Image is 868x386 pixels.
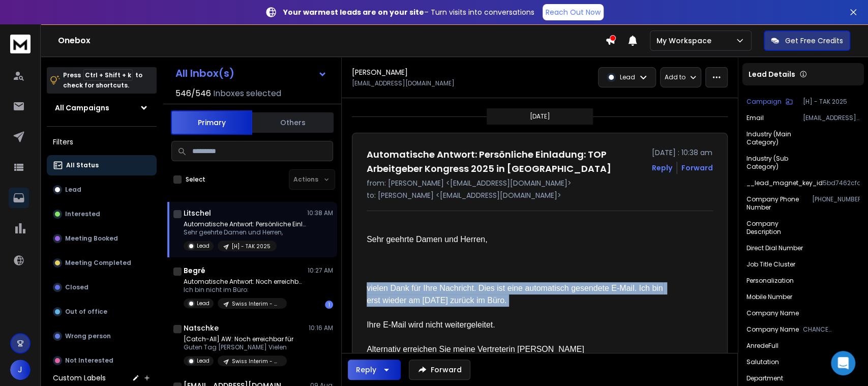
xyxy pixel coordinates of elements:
[65,234,118,243] p: Meeting Booked
[47,350,157,371] button: Not Interested
[232,300,281,308] p: Swiss Interim - German
[197,300,209,307] p: Lead
[348,360,401,380] button: Reply
[171,110,252,135] button: Primary
[10,360,31,380] button: J
[58,35,605,47] h1: Onebox
[47,253,157,273] button: Meeting Completed
[232,358,281,365] p: Swiss Interim - German
[184,323,219,333] h1: Natschke
[620,73,635,81] p: Lead
[47,98,157,118] button: All Campaigns
[65,332,111,340] p: Wrong person
[184,335,293,343] p: [Catch-All] AW: Noch erreichbar für
[367,190,713,200] p: to: [PERSON_NAME] <[EMAIL_ADDRESS][DOMAIN_NAME]>
[47,204,157,224] button: Interested
[409,360,470,380] button: Forward
[66,161,99,169] p: All Status
[746,98,793,106] button: Campaign
[47,180,157,200] button: Lead
[746,130,812,146] p: Industry (main category)
[823,179,860,187] p: 5bd7462cfdb2479fb88a9fe5ef878e95
[746,293,792,301] p: Mobile Number
[65,308,107,316] p: Out of office
[803,325,860,334] p: CHANCE Beschäftigungsgesellschaft mbH Hamburg
[681,163,713,173] div: Forward
[803,98,860,106] p: [H] - TAK 2025
[746,309,799,317] p: Company Name
[656,36,715,46] p: My Workspace
[55,103,109,113] h1: All Campaigns
[197,242,209,250] p: Lead
[367,147,646,176] h1: Automatische Antwort: Persönliche Einladung: TOP Arbeitgeber Kongress 2025 in [GEOGRAPHIC_DATA]
[197,357,209,365] p: Lead
[65,186,81,194] p: Lead
[283,7,424,17] strong: Your warmest leads are on your site
[652,163,672,173] button: Reply
[367,284,665,305] span: vielen Dank für Ihre Nachricht. Dies ist eine automatisch gesendete E-Mail. Ich bin erst wieder a...
[367,235,487,244] span: Sehr geehrte Damen und Herren,
[53,373,106,383] h3: Custom Labels
[746,325,799,334] p: Company Name
[175,87,211,100] span: 546 / 546
[746,195,812,212] p: Company Phone Number
[543,4,604,20] a: Reach Out Now
[307,209,333,217] p: 10:38 AM
[47,155,157,175] button: All Status
[746,179,823,187] p: __lead_magnet_key_id
[309,324,333,332] p: 10:16 AM
[308,266,333,275] p: 10:27 AM
[184,265,205,276] h1: Begré
[352,67,408,77] h1: [PERSON_NAME]
[47,302,157,322] button: Out of office
[167,63,335,83] button: All Inbox(s)
[546,7,601,17] p: Reach Out Now
[665,73,685,81] p: Add to
[530,112,550,121] p: [DATE]
[184,278,306,286] p: Automatische Antwort: Noch erreichbar für
[749,69,795,79] p: Lead Details
[746,244,803,252] p: Direct Dial Number
[746,155,811,171] p: Industry (sub category)
[352,79,455,87] p: [EMAIL_ADDRESS][DOMAIN_NAME]
[356,365,376,375] div: Reply
[175,68,234,78] h1: All Inbox(s)
[831,351,855,375] div: Open Intercom Messenger
[325,301,333,309] div: 1
[746,374,783,382] p: Department
[65,210,100,218] p: Interested
[803,114,860,122] p: [EMAIL_ADDRESS][DOMAIN_NAME]
[652,147,713,158] p: [DATE] : 10:38 am
[746,260,795,269] p: Job Title Cluster
[47,277,157,298] button: Closed
[252,111,334,134] button: Others
[65,259,131,267] p: Meeting Completed
[184,228,306,236] p: Sehr geehrte Damen und Herren,
[184,343,293,351] p: Guten Tag [PERSON_NAME] Vielen
[47,326,157,346] button: Wrong person
[812,195,860,212] p: [PHONE_NUMBER]
[184,220,306,228] p: Automatische Antwort: Persönliche Einladung: TOP
[184,208,211,218] h1: Litschel
[746,220,808,236] p: Company description
[186,175,205,184] label: Select
[65,357,113,365] p: Not Interested
[47,135,157,149] h3: Filters
[746,277,794,285] p: Personalization
[746,358,779,366] p: Salutation
[746,98,782,106] p: Campaign
[785,36,843,46] p: Get Free Credits
[367,178,713,188] p: from: [PERSON_NAME] <[EMAIL_ADDRESS][DOMAIN_NAME]>
[746,342,779,350] p: anredeFull
[746,114,764,122] p: Email
[283,7,534,17] p: – Turn visits into conversations
[184,286,306,294] p: Ich bin nicht im Büro:
[10,35,31,53] img: logo
[764,31,850,51] button: Get Free Credits
[367,320,495,329] span: Ihre E-Mail wird nicht weitergeleitet.
[83,69,133,81] span: Ctrl + Shift + k
[232,243,271,250] p: [H] - TAK 2025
